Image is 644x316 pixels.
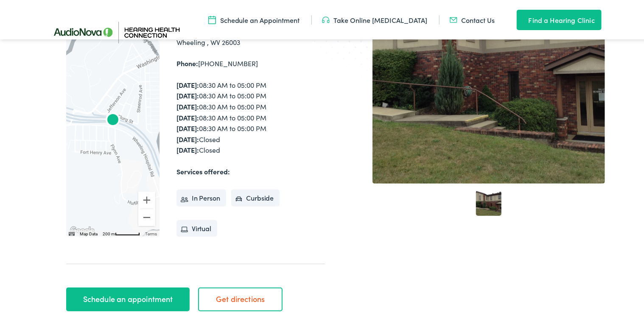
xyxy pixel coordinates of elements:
strong: [DATE]: [176,112,199,121]
a: Open this area in Google Maps (opens a new window) [68,224,96,235]
button: Zoom in [138,190,155,207]
strong: [DATE]: [176,89,199,99]
strong: [DATE]: [176,133,199,143]
a: Schedule an Appointment [208,14,300,23]
a: Take Online [MEDICAL_DATA] [322,14,428,23]
li: In Person [176,188,226,205]
div: [PHONE_NUMBER] [176,57,325,68]
img: utility icon [208,14,216,23]
strong: [DATE]: [176,79,199,88]
li: Curbside [231,188,280,205]
button: Map Scale: 200 m per 55 pixels [100,229,143,235]
a: Find a Hearing Clinic [517,8,602,29]
strong: Services offered: [176,165,230,175]
a: Get directions [198,286,283,310]
li: Virtual [176,219,217,236]
a: Contact Us [450,14,495,23]
button: Map Data [80,230,98,236]
img: utility icon [322,14,330,23]
strong: [DATE]: [176,144,199,153]
button: Zoom out [138,208,155,225]
img: utility icon [517,14,524,24]
a: 1 [476,189,501,215]
div: AudioNova [103,109,123,130]
a: Schedule an appointment [66,286,190,310]
strong: [DATE]: [176,101,199,110]
button: Keyboard shortcuts [69,230,75,236]
strong: [DATE]: [176,122,199,131]
span: 200 m [103,230,115,235]
img: Google [68,224,96,235]
div: 08:30 AM to 05:00 PM 08:30 AM to 05:00 PM 08:30 AM to 05:00 PM 08:30 AM to 05:00 PM 08:30 AM to 0... [176,78,325,154]
a: Terms (opens in new tab) [145,230,157,235]
strong: Phone: [176,57,198,67]
img: utility icon [450,14,457,23]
